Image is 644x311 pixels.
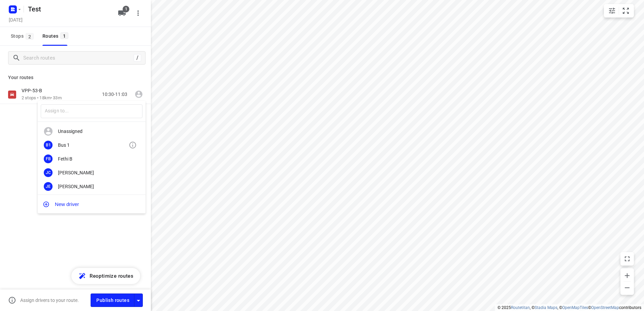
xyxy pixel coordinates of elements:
[58,129,129,134] div: Unassigned
[38,125,146,138] div: Unassigned
[58,184,129,189] div: [PERSON_NAME]
[44,141,53,149] div: B1
[58,156,129,162] div: Fethi B
[41,104,142,118] input: Assign to...
[38,138,146,152] div: B1Bus 1
[38,179,146,193] div: JE[PERSON_NAME]
[38,166,146,179] div: JC[PERSON_NAME]
[38,198,146,211] button: New driver
[58,142,129,148] div: Bus 1
[38,152,146,166] div: FBFethi B
[44,182,53,191] div: JE
[58,170,129,175] div: [PERSON_NAME]
[44,154,53,163] div: FB
[44,168,53,177] div: JC
[38,193,146,207] div: BEBrahim E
